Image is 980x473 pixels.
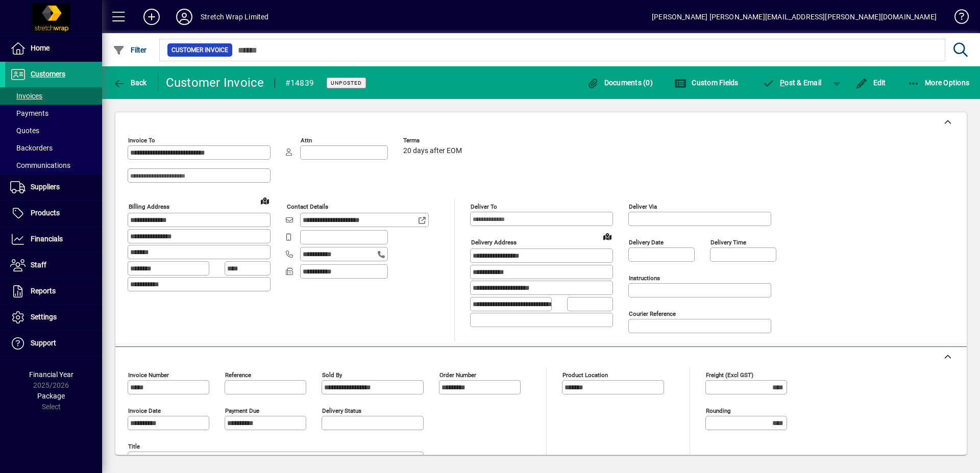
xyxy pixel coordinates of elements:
[10,92,42,100] span: Invoices
[905,73,972,92] button: More Options
[853,73,889,92] button: Edit
[31,183,60,191] span: Suppliers
[10,109,48,117] span: Payments
[757,73,827,92] button: Post & Email
[672,73,741,92] button: Custom Fields
[128,407,161,414] mat-label: Invoice date
[322,371,342,379] mat-label: Sold by
[674,79,739,87] span: Custom Fields
[31,235,63,243] span: Financials
[629,275,660,282] mat-label: Instructions
[652,9,937,25] div: [PERSON_NAME] [PERSON_NAME][EMAIL_ADDRESS][PERSON_NAME][DOMAIN_NAME]
[171,45,228,55] span: Customer Invoice
[10,161,70,169] span: Communications
[5,331,102,356] a: Support
[586,79,653,87] span: Documents (0)
[31,287,56,295] span: Reports
[5,105,102,122] a: Payments
[135,8,168,26] button: Add
[5,305,102,330] a: Settings
[629,310,676,317] mat-label: Courier Reference
[128,371,169,379] mat-label: Invoice number
[706,407,730,414] mat-label: Rounding
[439,371,476,379] mat-label: Order number
[855,79,886,87] span: Edit
[5,201,102,226] a: Products
[166,74,264,91] div: Customer Invoice
[706,371,753,379] mat-label: Freight (excl GST)
[584,73,655,92] button: Documents (0)
[710,239,746,246] mat-label: Delivery time
[128,443,140,450] mat-label: Title
[31,70,65,78] span: Customers
[257,192,273,209] a: View on map
[599,228,616,244] a: View on map
[128,137,155,144] mat-label: Invoice To
[403,137,464,144] span: Terms
[31,313,57,321] span: Settings
[403,147,462,155] span: 20 days after EOM
[225,371,251,379] mat-label: Reference
[5,36,102,61] a: Home
[5,227,102,252] a: Financials
[29,370,73,379] span: Financial Year
[908,79,970,87] span: More Options
[10,144,53,152] span: Backorders
[225,407,259,414] mat-label: Payment due
[110,73,150,92] button: Back
[113,79,147,87] span: Back
[780,79,785,87] span: P
[5,279,102,304] a: Reports
[37,392,65,400] span: Package
[201,9,269,25] div: Stretch Wrap Limited
[110,41,150,59] button: Filter
[5,175,102,200] a: Suppliers
[5,87,102,105] a: Invoices
[5,139,102,157] a: Backorders
[331,80,362,86] span: Unposted
[629,239,664,246] mat-label: Delivery date
[471,203,497,210] mat-label: Deliver To
[31,339,56,347] span: Support
[31,261,46,269] span: Staff
[31,209,60,217] span: Products
[947,2,967,35] a: Knowledge Base
[629,203,657,210] mat-label: Deliver via
[31,44,50,52] span: Home
[113,46,147,54] span: Filter
[5,253,102,278] a: Staff
[168,8,201,26] button: Profile
[301,137,312,144] mat-label: Attn
[102,73,158,92] app-page-header-button: Back
[322,407,361,414] mat-label: Delivery status
[285,75,314,91] div: #14839
[763,79,822,87] span: ost & Email
[10,127,39,135] span: Quotes
[5,122,102,139] a: Quotes
[5,157,102,174] a: Communications
[562,371,608,379] mat-label: Product location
